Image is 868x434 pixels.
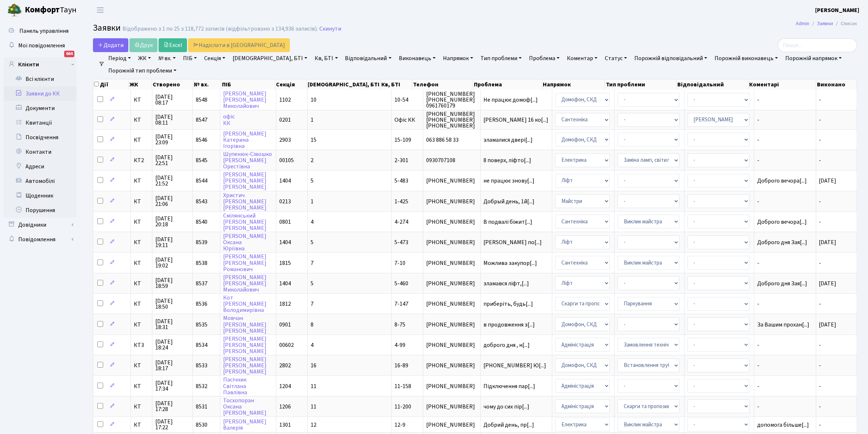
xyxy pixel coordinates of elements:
[155,318,189,330] span: [DATE] 18:31
[279,321,291,329] span: 0901
[155,195,189,207] span: [DATE] 21:06
[223,90,266,110] a: [PERSON_NAME][PERSON_NAME]Миколайович
[796,20,809,27] a: Admin
[196,259,207,267] span: 8538
[757,199,813,204] span: -
[221,79,275,90] th: ПІБ
[4,101,77,116] a: Документи
[394,279,408,288] span: 5-460
[223,376,247,396] a: ПасічникСвітланаПавлівна
[484,198,535,206] span: Добрый день, 1й[...]
[64,51,74,57] div: 664
[542,79,606,90] th: Напрямок
[473,79,542,90] th: Проблема
[4,57,77,72] a: Клієнти
[93,38,128,52] a: Додати
[223,171,266,191] a: [PERSON_NAME][PERSON_NAME][PERSON_NAME]
[394,382,411,390] span: 11-158
[426,111,478,129] span: [PHONE_NUMBER] [PHONE_NUMBER] [PHONE_NUMBER]
[785,16,868,31] nav: breadcrumb
[426,199,478,204] span: [PHONE_NUMBER]
[223,113,235,127] a: офісКК
[196,341,207,349] span: 8534
[484,421,534,429] span: Добрий день, пр[...]
[426,404,478,410] span: [PHONE_NUMBER]
[279,238,291,246] span: 1404
[311,341,314,349] span: 4
[134,322,149,328] span: КТ
[311,136,316,144] span: 15
[757,321,809,329] span: За Вашим прохан[...]
[223,232,266,253] a: [PERSON_NAME]ОксанаЮріївна
[819,259,821,267] span: -
[134,383,149,389] span: КТ
[819,361,821,370] span: -
[394,198,408,206] span: 1-425
[4,145,77,159] a: Контакти
[4,188,77,203] a: Щоденник
[394,403,411,411] span: 11-200
[4,38,77,53] a: Мої повідомлення664
[815,6,859,14] b: [PERSON_NAME]
[782,52,845,64] a: Порожній напрямок
[819,238,837,246] span: [DATE]
[134,342,149,348] span: КТ3
[196,156,207,164] span: 8545
[426,239,478,245] span: [PHONE_NUMBER]
[196,116,207,124] span: 8547
[4,116,77,130] a: Квитанції
[155,298,189,310] span: [DATE] 18:50
[105,52,134,64] a: Період
[426,422,478,428] span: [PHONE_NUMBER]
[4,203,77,218] a: Порушення
[196,279,207,288] span: 8537
[4,174,77,188] a: Автомобілі
[319,26,341,32] a: Скинути
[196,361,207,370] span: 8533
[819,198,821,206] span: -
[307,79,381,90] th: [DEMOGRAPHIC_DATA], БТІ
[394,218,408,226] span: 4-274
[155,94,189,106] span: [DATE] 08:17
[311,382,316,390] span: 11
[159,38,187,52] a: Excel
[311,321,314,329] span: 8
[135,52,154,64] a: ЖК
[223,191,266,212] a: Христич[PERSON_NAME][PERSON_NAME]
[279,421,291,429] span: 1301
[25,4,77,16] span: Таун
[342,52,394,64] a: Відповідальний
[394,156,408,164] span: 2-301
[381,79,412,90] th: Кв, БТІ
[134,301,149,307] span: КТ
[4,86,77,101] a: Заявки до КК
[4,24,77,38] a: Панель управління
[484,156,532,164] span: 8 поверх, ліфто[...]
[426,383,478,389] span: [PHONE_NUMBER]
[4,130,77,145] a: Посвідчення
[526,52,563,64] a: Проблема
[134,363,149,368] span: КТ
[155,400,189,412] span: [DATE] 17:28
[819,136,821,144] span: -
[757,157,813,163] span: -
[757,137,813,143] span: -
[484,259,537,267] span: Можлива закупор[...]
[223,294,266,314] a: Кот[PERSON_NAME]Володимирівна
[155,134,189,145] span: [DATE] 23:09
[311,238,314,246] span: 5
[129,79,152,90] th: ЖК
[819,403,821,411] span: -
[196,198,207,206] span: 8543
[122,26,318,32] div: Відображено з 1 по 25 з 118,772 записів (відфільтровано з 134,936 записів).
[394,238,408,246] span: 5-473
[412,79,473,90] th: Телефон
[279,341,294,349] span: 00602
[155,277,189,289] span: [DATE] 18:59
[155,380,189,392] span: [DATE] 17:34
[134,199,149,204] span: КТ
[394,177,408,185] span: 5-483
[155,155,189,166] span: [DATE] 22:51
[155,52,179,64] a: № вх.
[196,96,207,104] span: 8548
